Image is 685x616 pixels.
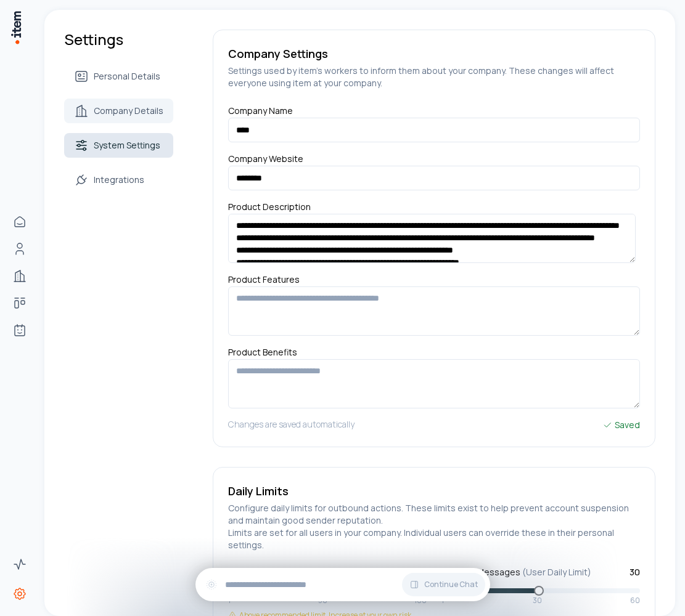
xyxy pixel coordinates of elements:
[254,566,323,578] span: (User Daily Limit)
[228,346,297,363] label: Product Benefits
[94,105,163,117] span: Company Details
[228,482,640,500] h5: Daily Limits
[7,237,32,261] a: People
[228,502,640,551] h5: Configure daily limits for outbound actions. These limits exist to help prevent account suspensio...
[228,105,293,121] label: Company Name
[424,580,478,590] span: Continue Chat
[7,318,32,342] a: Agents
[7,291,32,315] a: Deals
[228,45,640,62] h5: Company Settings
[7,209,32,234] a: Home
[228,153,303,169] label: Company Website
[630,566,640,578] span: 30
[533,596,542,606] span: 30
[94,174,144,186] span: Integrations
[441,566,591,578] label: LinkedIn Messages
[7,264,32,288] a: Companies
[522,566,591,578] span: (User Daily Limit)
[228,418,355,432] h5: Changes are saved automatically
[228,566,323,578] label: Emails
[195,568,490,601] div: Continue Chat
[64,30,173,49] h1: Settings
[64,64,173,89] a: Personal Details
[228,65,640,89] h5: Settings used by item's workers to inform them about your company. These changes will affect ever...
[94,70,160,83] span: Personal Details
[602,418,640,432] div: Saved
[228,201,311,217] label: Product Description
[10,10,22,45] img: Item Brain Logo
[64,133,173,158] a: System Settings
[417,566,427,578] span: 75
[228,274,300,293] label: Product Features
[7,552,32,577] a: Activity
[630,596,640,606] span: 60
[64,99,173,123] a: Company Details
[402,573,485,596] button: Continue Chat
[94,139,160,152] span: System Settings
[64,168,173,192] a: Integrations
[7,582,32,606] a: Settings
